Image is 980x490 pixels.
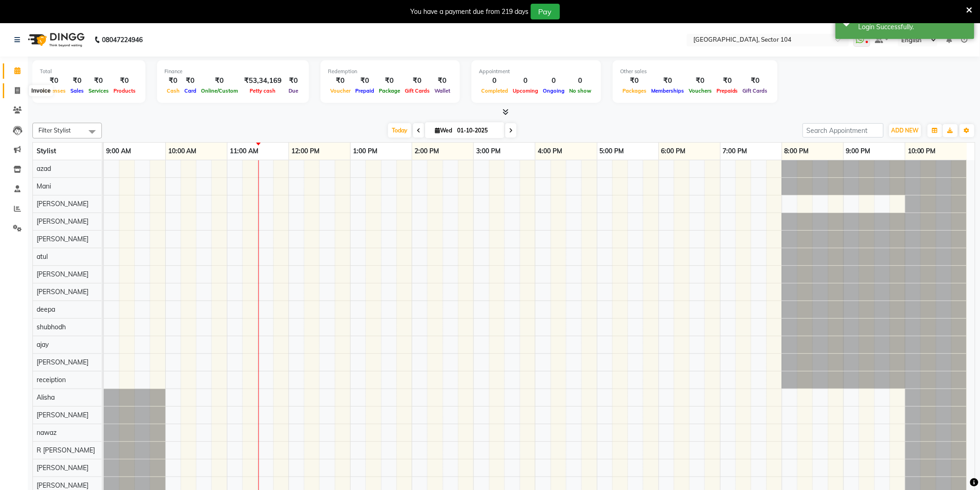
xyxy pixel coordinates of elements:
[199,75,240,86] div: ₹0
[567,88,594,94] span: No show
[37,428,57,437] span: nawaz
[68,75,86,86] div: ₹0
[37,200,88,208] span: [PERSON_NAME]
[328,75,353,86] div: ₹0
[597,144,627,158] a: 5:00 PM
[86,88,111,94] span: Services
[905,144,938,158] a: 10:00 PM
[37,270,88,278] span: [PERSON_NAME]
[402,88,432,94] span: Gift Cards
[111,75,138,86] div: ₹0
[37,288,88,296] span: [PERSON_NAME]
[37,481,88,490] span: [PERSON_NAME]
[37,323,66,331] span: shubhodh
[40,68,138,75] div: Total
[402,75,432,86] div: ₹0
[182,75,199,86] div: ₹0
[164,88,182,94] span: Cash
[567,75,594,86] div: 0
[37,147,56,155] span: Stylist
[286,88,301,94] span: Due
[227,144,261,158] a: 11:00 AM
[37,411,88,419] span: [PERSON_NAME]
[166,144,199,158] a: 10:00 AM
[353,88,377,94] span: Prepaid
[479,68,594,75] div: Appointment
[377,88,402,94] span: Package
[164,68,302,75] div: Finance
[40,75,68,86] div: ₹0
[540,75,567,86] div: 0
[474,144,503,158] a: 3:00 PM
[37,358,88,366] span: [PERSON_NAME]
[68,88,86,94] span: Sales
[351,144,380,158] a: 1:00 PM
[377,75,402,86] div: ₹0
[540,88,567,94] span: Ongoing
[659,144,688,158] a: 6:00 PM
[411,7,529,17] div: You have a payment due from 219 days
[620,88,649,94] span: Packages
[29,85,53,96] div: Invoice
[102,27,143,53] b: 08047224946
[37,217,88,226] span: [PERSON_NAME]
[433,127,454,134] span: Wed
[649,88,686,94] span: Memberships
[510,75,540,86] div: 0
[454,124,501,138] input: 2025-10-01
[240,75,285,86] div: ₹53,34,169
[37,340,49,349] span: ajay
[535,144,565,158] a: 4:00 PM
[37,393,55,402] span: Alisha
[353,75,377,86] div: ₹0
[714,88,741,94] span: Prepaids
[24,27,87,53] img: logo
[199,88,240,94] span: Online/Custom
[37,305,55,314] span: deepa
[741,75,770,86] div: ₹0
[182,88,199,94] span: Card
[531,4,560,19] button: Pay
[620,68,770,75] div: Other sales
[37,164,51,173] span: azad
[432,88,452,94] span: Wallet
[721,144,750,158] a: 7:00 PM
[328,68,452,75] div: Redemption
[388,123,411,138] span: Today
[412,144,441,158] a: 2:00 PM
[248,88,278,94] span: Petty cash
[782,144,811,158] a: 8:00 PM
[37,376,66,384] span: receiption
[892,127,919,134] span: ADD NEW
[37,446,95,454] span: R [PERSON_NAME]
[741,88,770,94] span: Gift Cards
[38,126,71,134] span: Filter Stylist
[432,75,452,86] div: ₹0
[510,88,540,94] span: Upcoming
[859,22,967,32] div: Login Successfully.
[328,88,353,94] span: Voucher
[620,75,649,86] div: ₹0
[479,75,510,86] div: 0
[285,75,302,86] div: ₹0
[889,124,921,137] button: ADD NEW
[686,75,714,86] div: ₹0
[164,75,182,86] div: ₹0
[714,75,741,86] div: ₹0
[37,464,88,472] span: [PERSON_NAME]
[37,182,51,190] span: Mani
[686,88,714,94] span: Vouchers
[111,88,138,94] span: Products
[37,235,88,243] span: [PERSON_NAME]
[844,144,873,158] a: 9:00 PM
[104,144,133,158] a: 9:00 AM
[803,123,884,138] input: Search Appointment
[37,252,48,261] span: atul
[649,75,686,86] div: ₹0
[289,144,322,158] a: 12:00 PM
[86,75,111,86] div: ₹0
[479,88,510,94] span: Completed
